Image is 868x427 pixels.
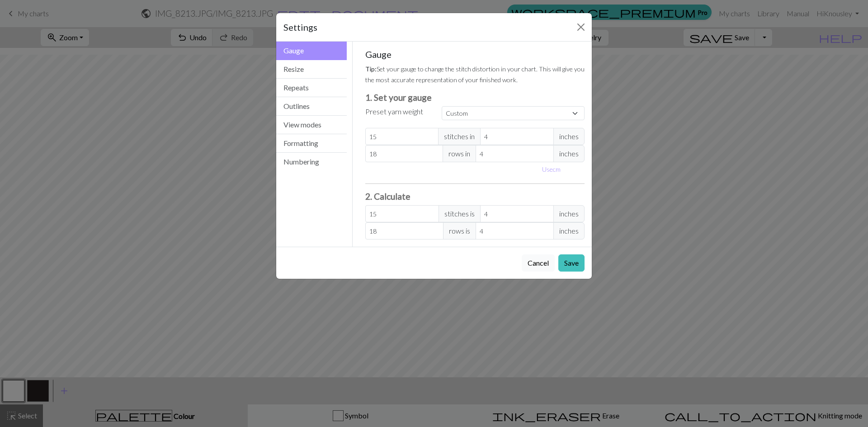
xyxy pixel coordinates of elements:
[553,205,585,222] span: inches
[276,97,347,116] button: Outlines
[439,205,481,222] span: stitches is
[276,116,347,134] button: View modes
[365,191,585,202] h3: 2. Calculate
[283,20,317,34] h5: Settings
[276,79,347,97] button: Repeats
[574,20,588,34] button: Close
[553,128,585,145] span: inches
[365,92,585,103] h3: 1. Set your gauge
[558,254,585,272] button: Save
[553,145,585,162] span: inches
[276,42,347,60] button: Gauge
[365,65,377,73] strong: Tip:
[443,145,476,162] span: rows in
[365,49,585,60] h5: Gauge
[276,153,347,171] button: Numbering
[522,254,555,272] button: Cancel
[365,65,585,84] small: Set your gauge to change the stitch distortion in your chart. This will give you the most accurat...
[443,222,476,239] span: rows is
[276,134,347,153] button: Formatting
[276,60,347,79] button: Resize
[553,222,585,239] span: inches
[538,162,565,176] button: Usecm
[438,128,481,145] span: stitches in
[365,106,423,117] label: Preset yarn weight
